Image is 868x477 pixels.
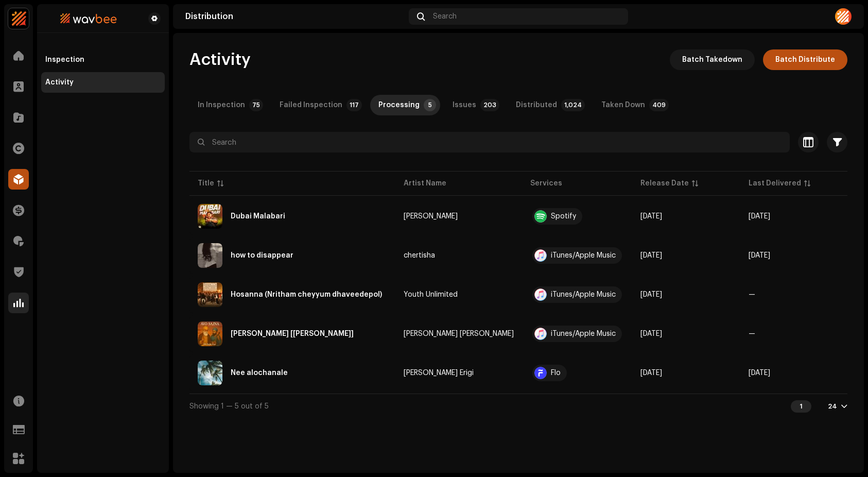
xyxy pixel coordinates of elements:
[8,8,29,29] img: edf75770-94a4-4c7b-81a4-750147990cad
[404,330,514,337] div: [PERSON_NAME] [PERSON_NAME]
[404,213,514,220] span: Afzal Yusuff
[775,49,835,70] span: Batch Distribute
[561,99,585,111] p-badge: 1,024
[231,330,354,337] div: Avo Sajna [Gurbani Shabad]
[404,369,474,377] div: [PERSON_NAME] Erigi
[185,12,405,21] div: Distribution
[749,330,755,337] span: —
[231,252,293,259] div: how to disappear
[189,132,790,152] input: Search
[828,402,837,411] div: 24
[189,49,251,70] span: Activity
[231,213,285,220] div: Dubai Malabari
[249,99,263,111] p-badge: 75
[551,369,561,377] div: Flo
[198,321,222,346] img: 38d21c36-670b-4792-92fc-620372f9b172
[231,369,288,377] div: Nee alochanale
[649,99,669,111] p-badge: 409
[41,72,165,93] re-m-nav-item: Activity
[404,330,514,337] span: Bibi Baljit Kaur
[198,361,222,385] img: 5a226857-709c-4f41-9dbd-a7de9cb6b7f1
[791,400,811,413] div: 1
[404,213,458,220] div: [PERSON_NAME]
[45,78,74,87] div: Activity
[480,99,499,111] p-badge: 203
[378,95,420,115] div: Processing
[551,252,616,259] div: iTunes/Apple Music
[346,99,362,111] p-badge: 117
[198,204,222,229] img: 46764204-8365-4a1e-9bc8-70972cdbf7e0
[640,369,662,377] span: Jun 16, 2025
[404,291,458,298] div: Youth Unlimited
[640,213,662,220] span: Sep 12, 2025
[516,95,557,115] div: Distributed
[640,178,689,189] div: Release Date
[45,12,132,25] img: 80b39ab6-6ad5-4674-8943-5cc4091564f4
[198,243,222,268] img: ecdc8179-4e80-41d0-9c2a-fb7a5766f761
[551,330,616,337] div: iTunes/Apple Music
[835,8,852,25] img: 1048eac3-76b2-48ef-9337-23e6f26afba7
[551,291,616,298] div: iTunes/Apple Music
[640,291,662,298] span: Oct 7, 2025
[189,403,269,410] span: Showing 1 — 5 out of 5
[198,95,245,115] div: In Inspection
[640,252,662,259] span: Oct 7, 2025
[404,252,435,259] div: chertisha
[424,99,436,111] p-badge: 5
[551,213,576,220] div: Spotify
[763,49,847,70] button: Batch Distribute
[433,12,457,21] span: Search
[453,95,476,115] div: Issues
[749,291,755,298] span: —
[749,213,770,220] span: Sep 15, 2025
[41,49,165,70] re-m-nav-item: Inspection
[198,282,222,307] img: 3ae168b7-2ab1-4a3e-ad5f-60fc8faef99b
[682,49,742,70] span: Batch Takedown
[45,56,84,64] div: Inspection
[749,369,770,377] span: Oct 2, 2025
[231,291,382,298] div: Hosanna (Nritham cheyyum dhaveedepol)
[404,252,514,259] span: chertisha
[670,49,755,70] button: Batch Takedown
[404,369,514,377] span: Santhosh Erigi
[749,178,801,189] div: Last Delivered
[601,95,645,115] div: Taken Down
[749,252,770,259] span: Sep 26, 2025
[640,330,662,337] span: Oct 8, 2025
[404,291,514,298] span: Youth Unlimited
[198,178,214,189] div: Title
[280,95,342,115] div: Failed Inspection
